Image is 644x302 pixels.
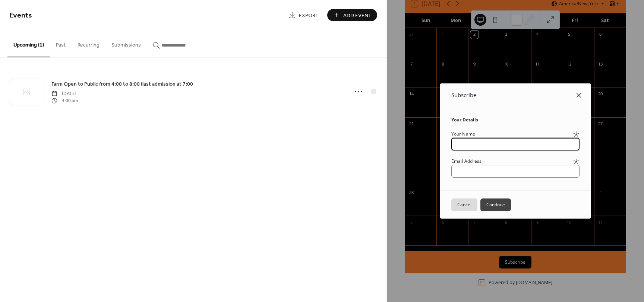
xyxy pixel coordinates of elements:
[50,30,72,57] button: Past
[327,9,377,21] button: Add Event
[451,117,478,123] span: Your Details
[343,12,372,19] span: Add Event
[9,8,32,23] span: Events
[480,198,511,211] button: Continue
[51,80,193,88] a: Farm Open to Public from 4:00 to 8:00 (last admission at 7:00
[51,97,78,104] span: 4:00 pm
[72,30,105,57] button: Recurring
[105,30,147,57] button: Submissions
[299,12,319,19] span: Export
[451,91,476,99] span: Subscribe
[451,131,571,137] div: Your Name
[451,158,571,165] div: Email Address
[51,80,193,88] span: Farm Open to Public from 4:00 to 8:00 (last admission at 7:00
[283,9,324,21] a: Export
[7,30,50,57] button: Upcoming (1)
[51,90,78,97] span: [DATE]
[451,198,477,211] button: Cancel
